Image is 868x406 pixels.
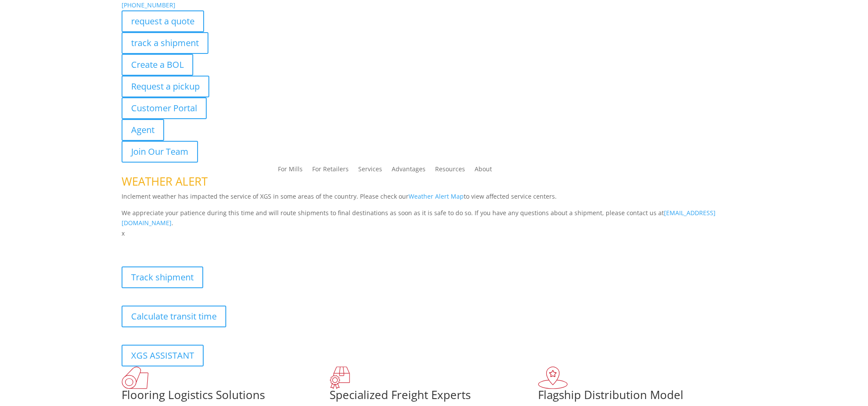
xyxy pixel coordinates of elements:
a: [PHONE_NUMBER] [122,1,175,9]
a: Customer Portal [122,97,207,119]
a: For Retailers [312,166,349,176]
a: XGS ASSISTANT [122,345,204,366]
p: x [122,228,747,239]
a: Weather Alert Map [409,192,464,200]
a: request a quote [122,10,204,32]
a: Services [358,166,382,176]
span: WEATHER ALERT [122,173,208,189]
a: About [475,166,492,176]
a: Create a BOL [122,54,193,76]
a: Advantages [392,166,426,176]
p: Inclement weather has impacted the service of XGS in some areas of the country. Please check our ... [122,191,747,208]
b: Visibility, transparency, and control for your entire supply chain. [122,240,315,248]
a: Resources [435,166,465,176]
a: Agent [122,119,164,141]
a: Track shipment [122,266,203,288]
a: For Mills [278,166,303,176]
img: xgs-icon-flagship-distribution-model-red [538,366,568,389]
p: We appreciate your patience during this time and will route shipments to final destinations as so... [122,208,747,229]
img: xgs-icon-focused-on-flooring-red [330,366,350,389]
a: Calculate transit time [122,306,226,327]
a: track a shipment [122,32,208,54]
h1: Flooring Logistics Solutions [122,389,330,405]
h1: Flagship Distribution Model [538,389,746,405]
a: Request a pickup [122,76,209,97]
h1: Specialized Freight Experts [330,389,538,405]
img: xgs-icon-total-supply-chain-intelligence-red [122,366,149,389]
a: Join Our Team [122,141,198,163]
